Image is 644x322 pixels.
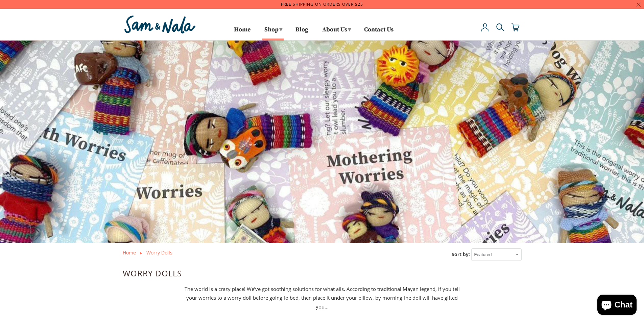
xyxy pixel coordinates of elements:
[123,266,522,279] h1: Worry Dolls
[295,27,308,39] a: Blog
[348,26,351,33] span: ▾
[452,251,470,257] label: Sort by:
[279,26,282,33] span: ▾
[281,1,363,7] a: Free Shipping on orders over $25
[595,295,639,317] inbox-online-store-chat: Shopify online store chat
[123,249,136,256] a: Home
[123,14,197,35] img: Sam & Nala
[140,252,142,254] img: or.png
[262,24,284,39] a: Shop▾
[511,23,520,31] img: cart-icon
[481,23,489,31] img: user-icon
[234,27,251,39] a: Home
[496,23,504,39] a: Search
[146,249,172,256] a: Worry Dolls
[320,24,353,39] a: About Us▾
[184,284,459,311] div: The world is a crazy place! We’ve got soothing solutions for what ails. According to traditional ...
[496,23,504,31] img: search-icon
[481,23,489,39] a: My Account
[364,27,393,39] a: Contact Us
